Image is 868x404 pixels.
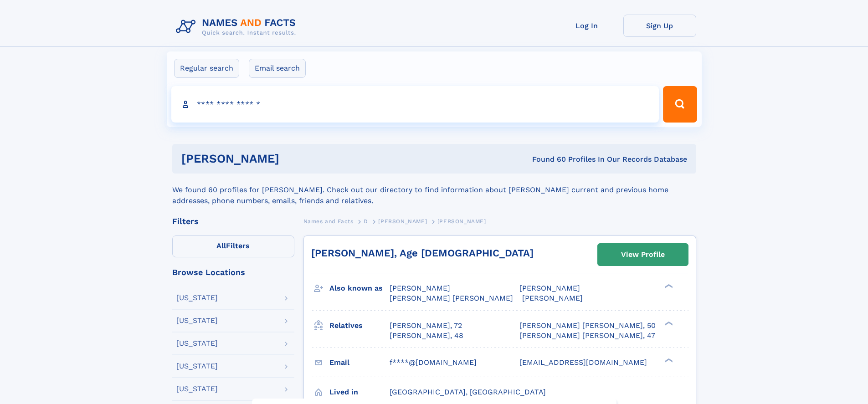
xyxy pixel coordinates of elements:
div: View Profile [621,244,665,265]
div: [US_STATE] [176,340,218,347]
a: View Profile [598,244,688,266]
h3: Relatives [329,318,390,333]
span: [PERSON_NAME] [PERSON_NAME] [390,294,513,302]
a: [PERSON_NAME], Age [DEMOGRAPHIC_DATA] [311,247,534,259]
a: [PERSON_NAME] [378,215,427,227]
div: Found 60 Profiles In Our Records Database [406,154,687,164]
a: Sign Up [623,15,696,37]
div: [US_STATE] [176,294,218,302]
a: D [364,215,368,227]
div: We found 60 profiles for [PERSON_NAME]. Check out our directory to find information about [PERSON... [172,174,696,206]
img: Logo Names and Facts [172,15,303,39]
span: [GEOGRAPHIC_DATA], [GEOGRAPHIC_DATA] [390,388,546,396]
a: [PERSON_NAME] [PERSON_NAME], 47 [519,331,655,341]
a: [PERSON_NAME] [PERSON_NAME], 50 [519,321,656,331]
a: Log In [550,15,623,37]
div: [US_STATE] [176,363,218,370]
a: [PERSON_NAME], 72 [390,321,462,331]
span: [PERSON_NAME] [390,284,450,292]
div: [US_STATE] [176,385,218,393]
div: Browse Locations [172,268,294,276]
span: [PERSON_NAME] [519,284,580,292]
div: ❯ [663,283,673,289]
h3: Also known as [329,281,390,296]
span: [PERSON_NAME] [378,218,427,225]
span: D [364,218,368,225]
a: [PERSON_NAME], 48 [390,331,463,341]
span: [PERSON_NAME] [437,218,486,225]
div: Filters [172,217,294,225]
label: Regular search [174,59,239,78]
h3: Lived in [329,384,390,400]
span: [PERSON_NAME] [522,294,583,302]
h3: Email [329,355,390,370]
div: ❯ [663,357,673,363]
label: Email search [249,59,306,78]
div: ❯ [663,320,673,326]
label: Filters [172,235,294,257]
h1: [PERSON_NAME] [181,153,406,164]
a: Names and Facts [303,215,354,227]
span: All [216,241,226,250]
span: [EMAIL_ADDRESS][DOMAIN_NAME] [519,358,647,367]
input: search input [171,86,659,123]
button: Search Button [663,86,697,123]
div: [US_STATE] [176,317,218,324]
